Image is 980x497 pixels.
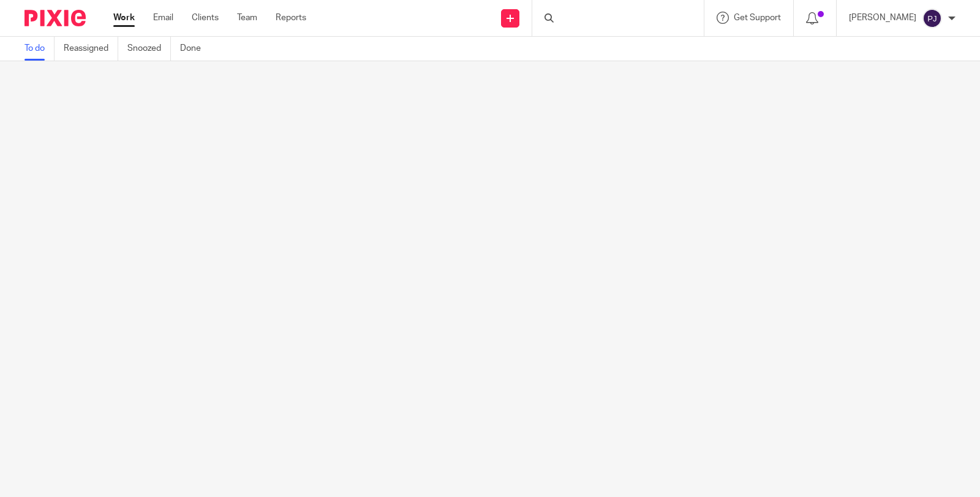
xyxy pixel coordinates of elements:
img: svg%3E [922,9,942,28]
span: Get Support [734,13,781,22]
img: Pixie [24,10,86,26]
a: Done [180,37,210,61]
p: [PERSON_NAME] [849,12,916,24]
a: Clients [192,12,219,24]
a: Team [237,12,257,24]
a: To do [24,37,55,61]
a: Work [113,12,135,24]
a: Snoozed [127,37,171,61]
a: Reassigned [64,37,118,61]
a: Email [153,12,173,24]
a: Reports [276,12,306,24]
